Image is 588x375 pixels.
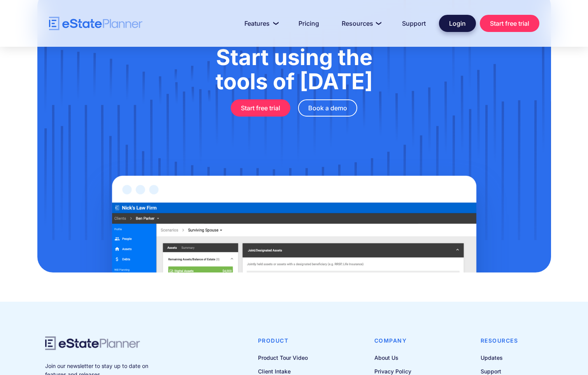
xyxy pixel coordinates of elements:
h4: Product [258,336,328,345]
a: Book a demo [298,99,357,117]
span: Number of [PERSON_NAME] per month [115,64,216,71]
a: Support [393,16,435,31]
a: Product Tour Video [258,353,328,363]
span: Phone number [115,32,152,39]
a: Features [235,16,285,31]
a: home [49,17,142,30]
a: Pricing [289,16,328,31]
a: About Us [374,353,418,363]
a: Start free trial [480,15,539,32]
h4: Company [374,336,418,345]
a: Resources [332,16,389,31]
a: Start free trial [231,99,290,117]
h4: Resources [481,336,518,345]
a: Login [439,15,476,32]
h1: Start using the tools of [DATE] [76,45,512,94]
a: Updates [481,353,518,363]
span: Last Name [115,0,143,7]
